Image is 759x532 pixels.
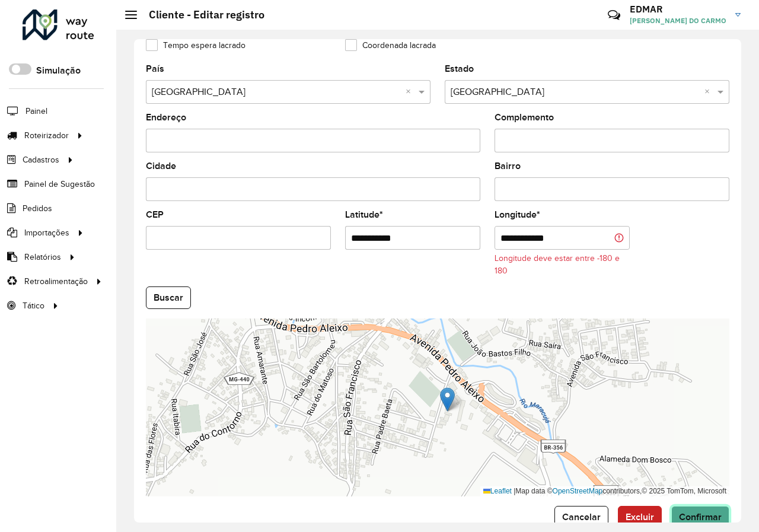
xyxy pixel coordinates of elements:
[554,506,608,528] button: Cancelar
[630,15,726,26] span: [PERSON_NAME] DO CARMO
[23,202,52,215] span: Pedidos
[24,178,95,190] span: Painel de Sugestão
[146,110,186,125] label: Endereço
[137,8,264,21] h2: Cliente - Editar registro
[679,512,722,522] span: Confirmar
[480,486,729,496] div: Map data © contributors,© 2025 TomTom, Microsoft
[495,159,521,173] label: Bairro
[671,506,729,528] button: Confirmar
[618,506,662,528] button: Excluir
[601,2,627,28] a: Contato Rápido
[562,512,601,522] span: Cancelar
[146,159,176,173] label: Cidade
[23,300,44,312] span: Tático
[483,487,512,495] a: Leaflet
[345,39,436,52] label: Coordenada lacrada
[24,129,69,142] span: Roteirizador
[704,85,715,99] span: Clear all
[345,208,383,222] label: Latitude
[23,154,59,166] span: Cadastros
[440,387,455,412] img: Marker
[495,254,620,275] formly-validation-message: Longitude deve estar entre -180 e 180
[445,62,474,76] label: Estado
[146,39,245,52] label: Tempo espera lacrado
[406,85,416,99] span: Clear all
[36,63,81,78] label: Simulação
[146,286,191,309] button: Buscar
[626,512,654,522] span: Excluir
[495,110,554,125] label: Complemento
[514,487,515,495] span: |
[24,227,69,239] span: Importações
[630,4,726,15] h3: EDMAR
[24,275,88,288] span: Retroalimentação
[495,208,540,222] label: Longitude
[553,487,603,495] a: OpenStreetMap
[146,208,164,222] label: CEP
[24,251,61,263] span: Relatórios
[25,105,47,117] span: Painel
[146,62,164,76] label: País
